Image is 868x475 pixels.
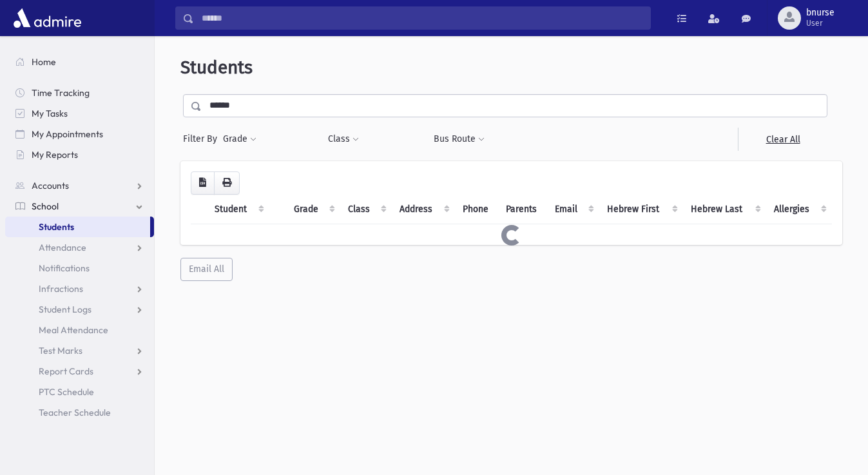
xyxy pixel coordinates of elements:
span: Accounts [32,180,69,191]
a: Time Tracking [5,82,154,103]
button: Bus Route [433,128,485,151]
span: User [806,18,834,28]
th: Student [207,195,269,224]
button: CSV [191,171,215,195]
span: Filter By [183,132,222,146]
span: PTC Schedule [39,386,94,398]
a: PTC Schedule [5,382,154,402]
button: Grade [222,128,257,151]
span: Time Tracking [32,87,90,99]
th: Email [547,195,599,224]
a: Teacher Schedule [5,402,154,423]
span: Notifications [39,262,90,274]
a: My Tasks [5,103,154,124]
a: My Appointments [5,124,154,144]
a: Home [5,52,154,72]
th: Phone [455,195,498,224]
span: Students [39,221,74,233]
span: My Appointments [32,128,103,140]
span: bnurse [806,8,834,18]
th: Hebrew Last [683,195,766,224]
span: Teacher Schedule [39,407,111,418]
th: Parents [498,195,547,224]
th: Grade [286,195,340,224]
span: My Tasks [32,108,68,119]
a: My Reports [5,144,154,165]
a: School [5,196,154,217]
th: Address [392,195,455,224]
span: Infractions [39,283,83,295]
a: Students [5,217,150,237]
a: Notifications [5,258,154,278]
span: School [32,200,59,212]
span: Report Cards [39,365,93,377]
a: Infractions [5,278,154,299]
span: My Reports [32,149,78,160]
span: Meal Attendance [39,324,108,336]
a: Clear All [738,128,827,151]
th: Allergies [766,195,832,224]
input: Search [194,6,650,30]
a: Accounts [5,175,154,196]
button: Print [214,171,240,195]
button: Email All [180,258,233,281]
span: Test Marks [39,345,82,356]
a: Student Logs [5,299,154,320]
a: Meal Attendance [5,320,154,340]
th: Hebrew First [599,195,683,224]
span: Student Logs [39,304,92,315]
button: Class [327,128,360,151]
a: Report Cards [5,361,154,382]
span: Home [32,56,56,68]
span: Students [180,57,253,78]
th: Class [340,195,392,224]
img: AdmirePro [10,5,84,31]
span: Attendance [39,242,86,253]
a: Test Marks [5,340,154,361]
a: Attendance [5,237,154,258]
